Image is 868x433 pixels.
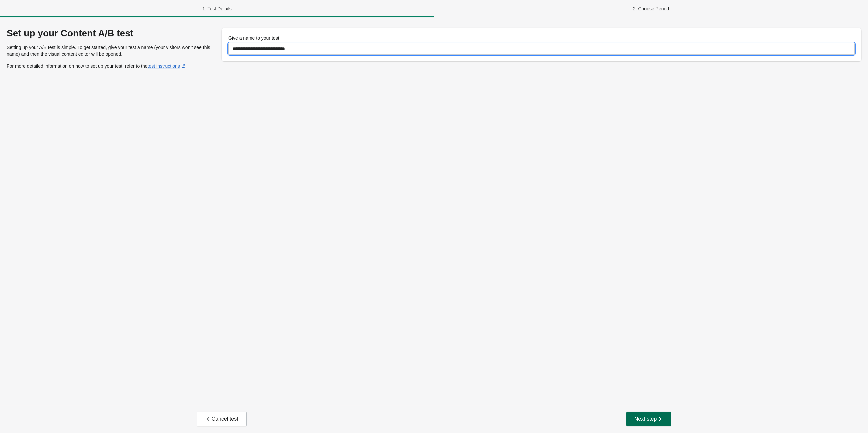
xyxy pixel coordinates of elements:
[7,28,216,39] div: Set up your Content A/B test
[228,35,279,41] label: Give a name to your test
[197,412,247,426] button: Cancel test
[7,63,216,69] p: For more detailed information on how to set up your test, refer to the
[7,44,216,57] p: Setting up your A/B test is simple. To get started, give your test a name (your visitors won’t se...
[626,412,672,426] button: Next step
[205,416,238,422] span: Cancel test
[634,416,664,422] span: Next step
[148,63,187,69] a: test instructions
